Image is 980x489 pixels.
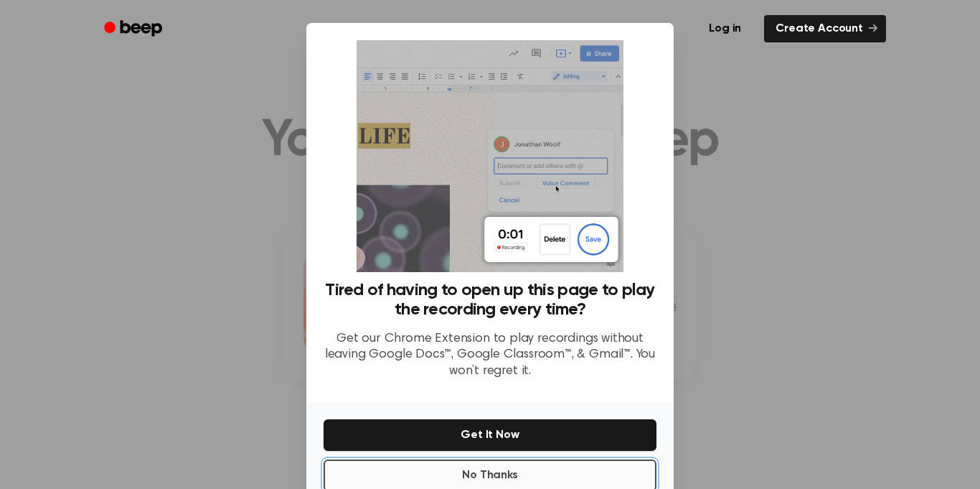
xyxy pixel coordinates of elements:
[694,12,755,45] a: Log in
[357,40,623,272] img: Beep extension in action
[324,419,656,451] button: Get It Now
[324,331,656,380] p: Get our Chrome Extension to play recordings without leaving Google Docs™, Google Classroom™, & Gm...
[764,15,886,42] a: Create Account
[94,15,175,43] a: Beep
[324,281,656,320] h3: Tired of having to open up this page to play the recording every time?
